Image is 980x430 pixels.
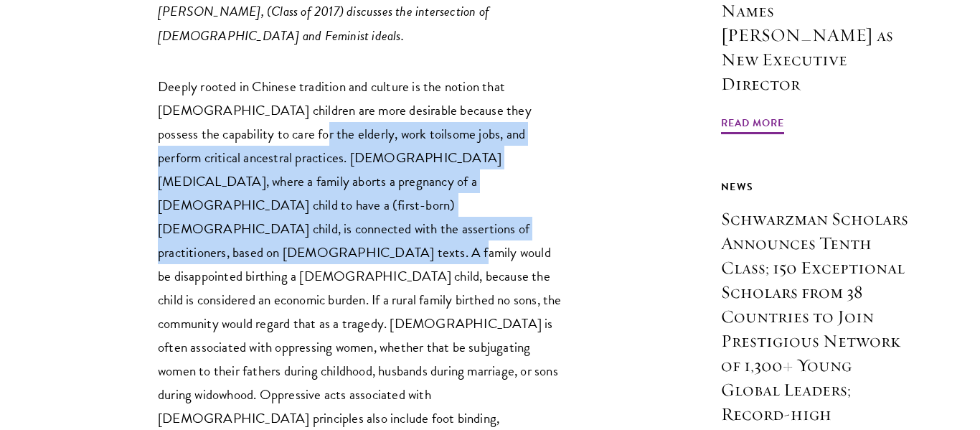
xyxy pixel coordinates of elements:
[721,114,784,136] span: Read More
[721,178,909,196] div: News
